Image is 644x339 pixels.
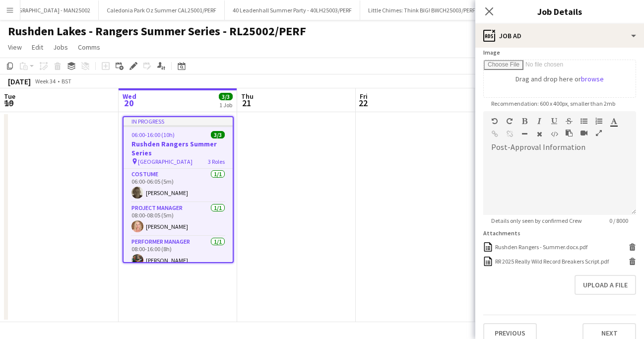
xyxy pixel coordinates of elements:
span: Comms [78,43,100,52]
span: Thu [241,92,254,101]
a: Edit [28,41,47,54]
app-card-role: Project Manager1/108:00-08:05 (5m)[PERSON_NAME] [124,203,233,236]
span: Tue [4,92,15,101]
span: 19 [2,97,15,109]
button: Underline [551,117,558,125]
button: Text Color [610,117,617,125]
button: Little Chimes: Think BIG! BWCH25003/PERF [360,0,484,20]
a: View [4,41,26,54]
span: 20 [121,97,136,109]
button: 40 Leadenhall Summer Party - 40LH25003/PERF [225,0,360,20]
span: Week 34 [33,77,58,85]
div: Job Ad [475,24,644,48]
span: View [8,43,22,52]
button: Undo [491,117,498,125]
button: Caledonia Park Oz Summer CAL25001/PERF [99,0,225,20]
span: 21 [240,97,254,109]
div: RR 2025 Really Wild Record Breakers Script.pdf [495,258,609,265]
span: Details only seen by confirmed Crew [483,217,590,224]
button: HTML Code [551,130,558,138]
button: Redo [506,117,513,125]
button: Upload a file [575,275,636,295]
button: Fullscreen [595,129,602,137]
div: [DATE] [8,76,31,86]
app-card-role: Costume1/106:00-06:05 (5m)[PERSON_NAME] [124,169,233,203]
div: Rushden Rangers - Summer.docx.pdf [495,243,587,251]
button: Insert video [580,129,587,137]
button: Clear Formatting [536,130,543,138]
button: Unordered List [580,117,587,125]
app-job-card: In progress06:00-16:00 (10h)3/3Rushden Rangers Summer Series [GEOGRAPHIC_DATA]3 RolesCostume1/106... [123,116,234,263]
span: Jobs [53,43,68,52]
span: Recommendation: 600 x 400px, smaller than 2mb [483,100,623,107]
h3: Job Details [475,5,644,18]
button: Bold [521,117,528,125]
span: Wed [123,92,136,101]
h3: Rushden Rangers Summer Series [124,139,233,157]
label: Attachments [483,229,520,237]
span: 0 / 8000 [601,217,636,224]
span: [GEOGRAPHIC_DATA] [138,158,193,165]
span: 22 [358,97,368,109]
span: Edit [32,43,43,52]
button: Horizontal Line [521,130,528,138]
div: BST [62,77,71,85]
button: Ordered List [595,117,602,125]
button: Italic [536,117,543,125]
button: Paste as plain text [566,129,573,137]
a: Comms [74,41,104,54]
div: 1 Job [219,101,232,109]
div: In progress [124,117,233,125]
span: 3 Roles [208,158,225,165]
span: Fri [360,92,368,101]
h1: Rushden Lakes - Rangers Summer Series - RL25002/PERF [8,24,306,39]
a: Jobs [49,41,72,54]
span: 3/3 [211,131,225,138]
span: 06:00-16:00 (10h) [131,131,175,138]
button: Strikethrough [566,117,573,125]
span: 3/3 [219,93,233,100]
app-card-role: Performer Manager1/108:00-16:00 (8h)[PERSON_NAME] [124,236,233,270]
